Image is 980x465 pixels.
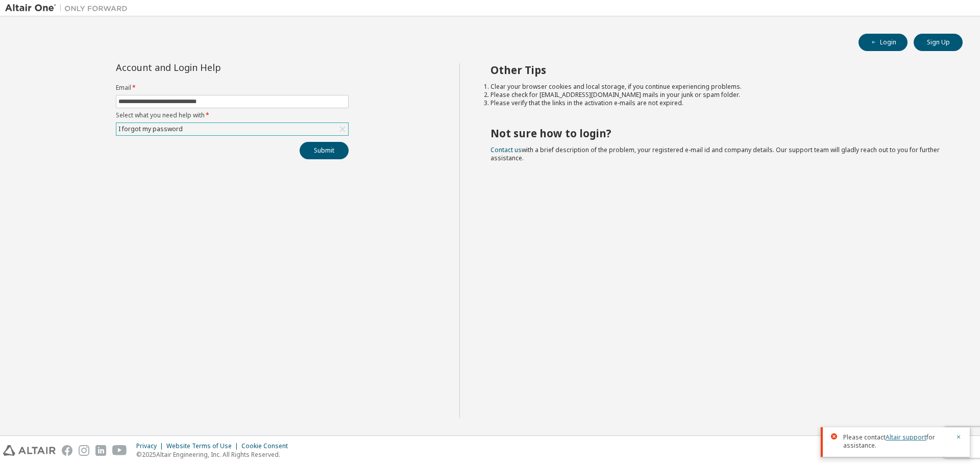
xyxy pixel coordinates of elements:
h2: Other Tips [491,63,945,77]
h2: Not sure how to login? [491,127,945,140]
p: © 2025 Altair Engineering, Inc. All Rights Reserved. [136,450,294,459]
button: Sign Up [914,34,963,51]
label: Select what you need help with [116,111,349,119]
span: with a brief description of the problem, your registered e-mail id and company details. Our suppo... [491,145,940,162]
div: I forgot my password [116,123,348,135]
button: Login [859,34,908,51]
div: Website Terms of Use [166,442,241,450]
div: Account and Login Help [116,63,302,71]
li: Please check for [EMAIL_ADDRESS][DOMAIN_NAME] mails in your junk or spam folder. [491,91,945,99]
img: altair_logo.svg [3,445,56,456]
button: Submit [300,142,349,159]
img: linkedin.svg [95,445,106,456]
img: youtube.svg [112,445,127,456]
span: Please contact for assistance. [843,433,949,450]
div: Cookie Consent [241,442,294,450]
div: Privacy [136,442,166,450]
img: Altair One [5,3,133,13]
a: Altair support [886,433,926,442]
img: facebook.svg [62,445,72,456]
img: instagram.svg [79,445,89,456]
li: Please verify that the links in the activation e-mails are not expired. [491,99,945,107]
a: Contact us [491,145,522,154]
div: I forgot my password [117,124,184,135]
label: Email [116,84,349,92]
li: Clear your browser cookies and local storage, if you continue experiencing problems. [491,83,945,91]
